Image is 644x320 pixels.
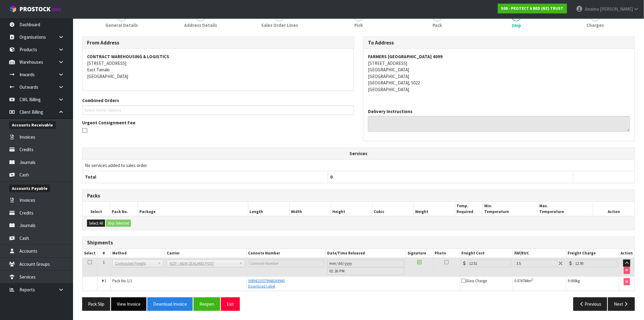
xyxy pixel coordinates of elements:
td: m [513,276,566,291]
th: Min. Temperature [483,202,538,216]
h3: To Address [368,40,630,46]
span: ProStock [19,5,51,13]
th: Weight [414,202,455,216]
span: Ship [82,32,635,315]
span: Ship [512,22,521,29]
span: 1 [104,278,106,283]
h3: From Address [87,40,349,46]
span: 0.074784 [515,278,528,283]
span: 1/1 [127,278,132,283]
td: kg [566,276,619,291]
a: S08 - PROTECT A BED (NZ) TRUST [498,4,567,13]
span: Pick [354,22,363,28]
address: [STREET_ADDRESS] [GEOGRAPHIC_DATA] [GEOGRAPHIC_DATA] [GEOGRAPHIC_DATA], 5022 [GEOGRAPHIC_DATA] [368,53,630,93]
th: Photo [433,249,460,258]
th: Pack No. [110,202,138,216]
span: Accounts Receivable [9,121,56,129]
a: 00894210379948249940 [248,278,285,283]
span: NZP - NEW ZEALAND POST [170,260,236,267]
span: Accounts Payable [9,185,50,192]
button: Select All [87,220,105,227]
button: Next [608,297,635,311]
span: Glass Charge [462,278,487,283]
small: WMS [52,7,61,12]
span: Pack [433,22,442,28]
th: Cubic [372,202,414,216]
td: Pack No. [110,276,247,291]
label: Delivery Instructions [368,108,412,115]
span: 9.000 [568,278,576,283]
button: Download Invoice [147,297,193,311]
th: Action [593,202,635,216]
label: Urgent Consignment Fee [82,119,135,126]
input: Freight Charge [574,260,618,267]
input: Connote Number [248,260,324,267]
span: Contracted Freight [115,260,155,267]
th: Package [138,202,248,216]
span: Sales Order Lines [261,22,298,28]
address: [STREET_ADDRESS] East Tamaki [GEOGRAPHIC_DATA] [87,53,349,80]
span: 0 [331,174,333,180]
input: Freight Cost [467,260,511,267]
td: No services added to sales order. [82,159,635,171]
span: Jimaima [584,6,599,12]
h3: Packs [87,193,630,199]
th: Width [289,202,331,216]
strong: S08 - PROTECT A BED (NZ) TRUST [501,6,564,11]
a: Download Label [248,284,275,289]
button: Previous [573,297,607,311]
img: cube-alt.png [9,5,17,13]
button: Ship Selected [106,220,131,227]
th: Method [110,249,165,258]
th: Services [82,148,635,159]
h3: Shipments [87,240,630,246]
th: Height [331,202,372,216]
th: Select [82,249,97,258]
th: Length [248,202,289,216]
span: 1 [103,260,105,265]
span: Address Details [184,22,217,28]
span: Charges [587,22,604,28]
th: Action [619,249,635,258]
th: Select [82,202,110,216]
button: Reopen [194,297,220,311]
th: Max. Temperature [538,202,593,216]
th: Connote Number [247,249,326,258]
label: Combined Orders [82,97,119,104]
strong: FARMERS [GEOGRAPHIC_DATA] 4099 [368,54,443,59]
sup: 3 [532,278,533,282]
th: Temp. Required [455,202,483,216]
th: Signature [406,249,433,258]
span: General Details [105,22,138,28]
span: [PERSON_NAME] [600,6,633,12]
strong: CONTRACT WAREHOUSING & LOGISTICS [87,54,169,59]
th: Freight Cost [460,249,513,258]
th: Freight Charge [566,249,619,258]
input: Freight Adjustment [515,260,558,267]
th: # [97,249,111,258]
th: Date/Time Released [326,249,406,258]
th: Carrier [165,249,247,258]
th: Total [82,171,328,183]
button: View Invoice [111,297,146,311]
button: Exit [221,297,240,311]
th: FAF/RUC [513,249,566,258]
button: Pack Slip [82,297,110,311]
